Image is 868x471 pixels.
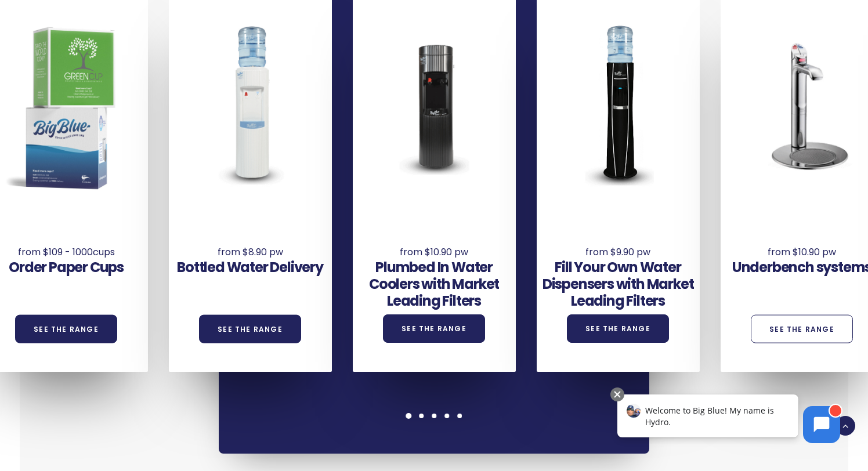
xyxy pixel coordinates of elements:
a: Plumbed In Water Coolers with Market Leading Filters [369,258,499,310]
a: Bottled Water Delivery [177,258,323,277]
a: Order Paper Cups [9,258,124,277]
a: See the Range [15,314,117,343]
iframe: Chatbot [605,385,852,455]
a: See the Range [199,314,301,343]
a: See the Range [383,314,485,343]
a: See the Range [567,314,669,343]
a: See the Range [751,314,853,343]
a: Fill Your Own Water Dispensers with Market Leading Filters [542,258,694,310]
